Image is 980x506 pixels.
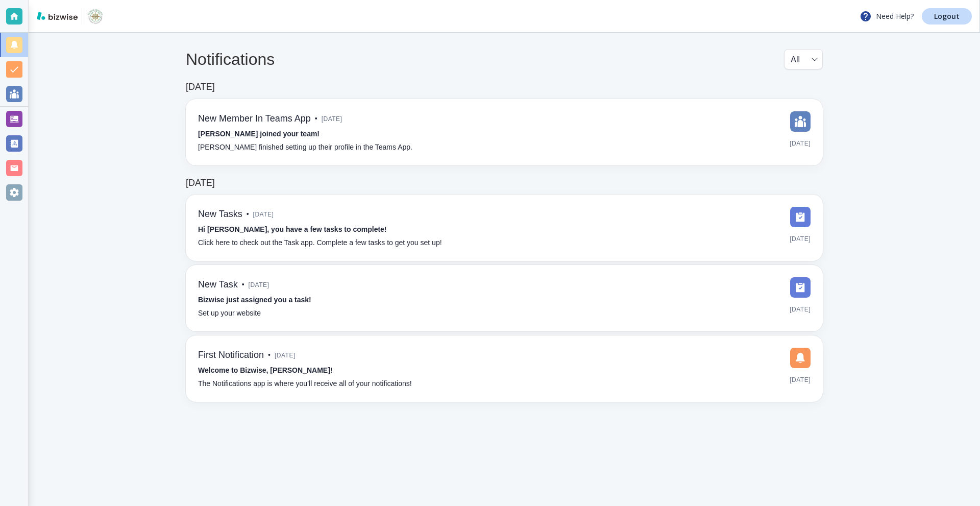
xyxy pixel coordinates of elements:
strong: [PERSON_NAME] joined your team! [198,130,320,138]
p: • [247,209,249,220]
p: Need Help? [860,10,914,22]
p: Logout [934,13,960,20]
strong: Hi [PERSON_NAME], you have a few tasks to complete! [198,225,387,233]
p: [PERSON_NAME] finished setting up their profile in the Teams App. [198,142,412,153]
span: [DATE] [790,302,811,317]
p: • [268,350,271,361]
span: [DATE] [790,136,811,151]
strong: Welcome to Bizwise, [PERSON_NAME]! [198,366,332,374]
img: DashboardSidebarTeams.svg [790,111,811,132]
img: DashboardSidebarTasks.svg [790,207,811,227]
span: [DATE] [249,277,269,293]
img: bizwise [37,12,78,20]
h6: New Task [198,279,238,291]
a: New Task•[DATE]Bizwise just assigned you a task!Set up your website[DATE] [186,265,823,331]
a: New Member In Teams App•[DATE][PERSON_NAME] joined your team![PERSON_NAME] finished setting up th... [186,99,823,165]
h4: Notifications [186,50,275,69]
img: DashboardSidebarNotification.svg [790,348,811,368]
p: • [242,279,244,291]
span: [DATE] [275,348,296,363]
span: [DATE] [790,231,811,247]
h6: [DATE] [186,82,215,93]
span: [DATE] [253,207,274,222]
p: • [315,113,317,125]
a: First Notification•[DATE]Welcome to Bizwise, [PERSON_NAME]!The Notifications app is where you’ll ... [186,335,823,402]
p: Set up your website [198,308,261,319]
h6: New Tasks [198,209,242,220]
p: Click here to check out the Task app. Complete a few tasks to get you set up! [198,237,442,249]
span: [DATE] [790,372,811,388]
h6: [DATE] [186,178,215,189]
a: Logout [922,8,972,25]
span: [DATE] [322,111,342,127]
strong: Bizwise just assigned you a task! [198,296,311,304]
h6: First Notification [198,350,264,361]
div: All [791,50,816,69]
p: The Notifications app is where you’ll receive all of your notifications! [198,378,412,390]
h6: New Member In Teams App [198,113,311,125]
img: Middle Mission [86,8,105,25]
a: New Tasks•[DATE]Hi [PERSON_NAME], you have a few tasks to complete!Click here to check out the Ta... [186,195,823,261]
img: DashboardSidebarTasks.svg [790,277,811,298]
